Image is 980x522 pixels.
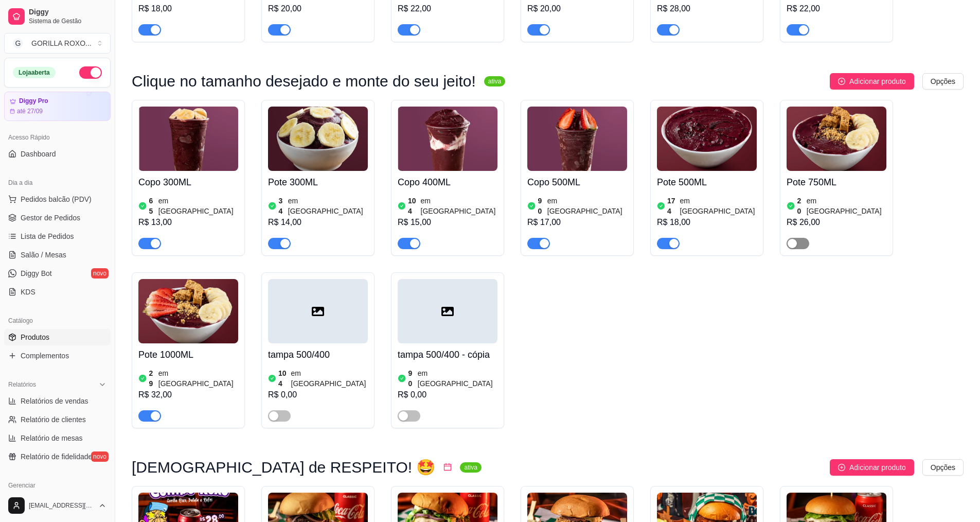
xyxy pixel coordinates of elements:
h4: Pote 500ML [657,175,757,189]
article: em [GEOGRAPHIC_DATA] [680,196,757,216]
article: Diggy Pro [19,97,48,105]
span: Salão / Mesas [21,250,66,260]
img: product-image [138,107,238,171]
div: GORILLA ROXO ... [31,38,92,48]
div: R$ 20,00 [527,3,627,15]
span: plus-circle [838,464,845,471]
img: product-image [138,279,238,343]
div: Loja aberta [13,67,56,78]
span: [EMAIL_ADDRESS][DOMAIN_NAME] [29,501,94,510]
div: R$ 22,00 [398,3,497,15]
span: Produtos [21,332,49,342]
a: DiggySistema de Gestão [4,4,111,29]
button: [EMAIL_ADDRESS][DOMAIN_NAME] [4,493,111,518]
span: Relatório de mesas [21,433,83,443]
button: Opções [922,73,964,90]
span: G [13,38,23,48]
span: Gestor de Pedidos [21,213,80,223]
img: product-image [398,107,497,171]
article: 29 [149,368,156,389]
div: Acesso Rápido [4,129,111,146]
img: product-image [268,107,368,171]
h4: tampa 500/400 [268,347,368,362]
article: 90 [408,368,416,389]
a: Complementos [4,347,111,364]
span: Adicionar produto [849,462,906,473]
a: Relatórios de vendas [4,393,111,409]
div: R$ 18,00 [657,216,757,229]
a: Gestor de Pedidos [4,210,111,226]
div: R$ 13,00 [138,216,238,229]
div: R$ 18,00 [138,3,238,15]
div: R$ 32,00 [138,389,238,401]
div: R$ 14,00 [268,216,368,229]
span: Opções [931,76,955,87]
a: Salão / Mesas [4,247,111,263]
article: em [GEOGRAPHIC_DATA] [291,368,368,389]
div: R$ 28,00 [657,3,757,15]
button: Select a team [4,33,111,54]
article: 90 [538,196,545,216]
span: Relatórios de vendas [21,396,88,406]
span: Complementos [21,351,69,361]
span: calendar [443,463,452,471]
article: até 27/09 [17,107,43,115]
h4: Copo 500ML [527,175,627,189]
img: product-image [787,107,886,171]
h4: Copo 300ML [138,175,238,189]
img: product-image [657,107,757,171]
span: Lista de Pedidos [21,231,74,241]
span: Adicionar produto [849,76,906,87]
article: 174 [667,196,678,216]
div: Dia a dia [4,175,111,191]
article: 65 [149,196,156,216]
div: R$ 26,00 [787,216,886,229]
a: Lista de Pedidos [4,228,111,245]
a: Produtos [4,329,111,345]
div: R$ 17,00 [527,216,627,229]
button: Alterar Status [79,66,102,79]
article: 20 [797,196,805,216]
a: Relatório de clientes [4,411,111,428]
article: em [GEOGRAPHIC_DATA] [158,368,238,389]
h3: Clique no tamanho desejado e monte do seu jeito! [132,75,476,88]
a: KDS [4,284,111,300]
span: plus-circle [838,78,845,85]
h4: Pote 300ML [268,175,368,189]
img: product-image [527,107,627,171]
article: em [GEOGRAPHIC_DATA] [547,196,627,216]
button: Adicionar produto [830,73,914,90]
h4: Pote 750ML [787,175,886,189]
sup: ativa [484,76,505,86]
article: em [GEOGRAPHIC_DATA] [418,368,497,389]
span: Relatório de fidelidade [21,451,92,462]
a: Relatório de fidelidadenovo [4,448,111,465]
button: Pedidos balcão (PDV) [4,191,111,207]
button: Adicionar produto [830,459,914,476]
article: em [GEOGRAPHIC_DATA] [807,196,886,216]
div: R$ 0,00 [268,389,368,401]
button: Opções [922,459,964,476]
span: Opções [931,462,955,473]
a: Dashboard [4,146,111,162]
sup: ativa [460,462,481,473]
h3: [DEMOGRAPHIC_DATA] de RESPEITO! 🤩 [132,461,435,474]
article: 104 [278,368,289,389]
article: 34 [279,196,286,216]
article: em [GEOGRAPHIC_DATA] [288,196,368,216]
span: KDS [21,287,35,297]
div: R$ 0,00 [398,389,497,401]
span: Relatórios [8,380,36,389]
h4: tampa 500/400 - cópia [398,347,497,362]
a: Diggy Proaté 27/09 [4,92,111,121]
a: Diggy Botnovo [4,265,111,282]
span: Diggy Bot [21,268,52,279]
h4: Pote 1000ML [138,347,238,362]
div: R$ 15,00 [398,216,497,229]
article: em [GEOGRAPHIC_DATA] [158,196,238,216]
span: Dashboard [21,149,56,159]
span: Relatório de clientes [21,414,86,425]
div: Catálogo [4,312,111,329]
span: Diggy [29,8,106,17]
article: 104 [408,196,419,216]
